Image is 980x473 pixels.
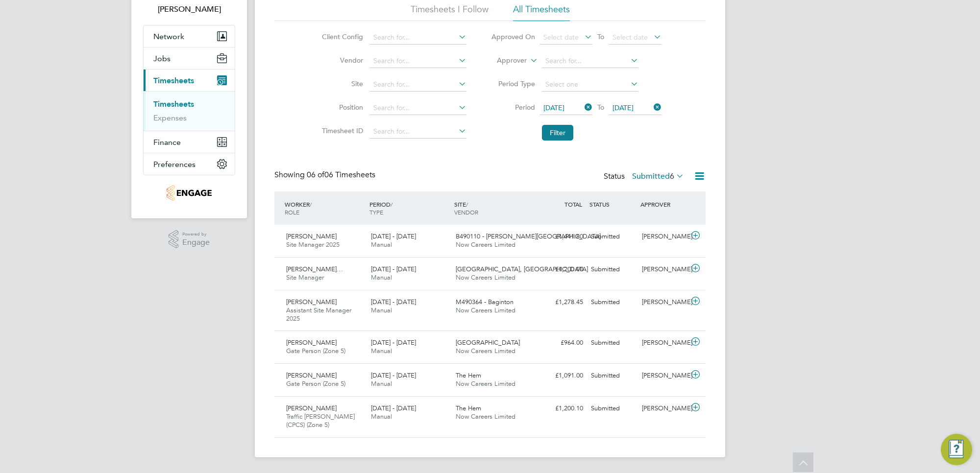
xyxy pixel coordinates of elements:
div: [PERSON_NAME] [638,294,689,310]
a: Go to home page [143,185,235,201]
span: Manual [371,306,392,314]
span: Jobs [153,54,171,63]
div: £1,200.00 [536,261,587,278]
div: £1,200.10 [536,401,587,417]
span: [PERSON_NAME] [286,404,337,412]
span: [GEOGRAPHIC_DATA] [456,338,520,347]
button: Preferences [144,153,235,175]
a: Timesheets [153,99,194,109]
div: Submitted [587,335,638,351]
div: Submitted [587,294,638,310]
span: Ben Dunnington [143,3,235,15]
span: / [466,200,468,208]
li: All Timesheets [513,3,570,21]
span: To [594,30,607,43]
span: [PERSON_NAME] [286,232,337,240]
span: Traffic [PERSON_NAME] (CPCS) (Zone 5) [286,412,355,429]
span: [DATE] - [DATE] [371,404,416,412]
label: Timesheet ID [319,126,363,135]
input: Search for... [370,31,466,45]
label: Period Type [491,79,535,88]
input: Select one [542,78,638,92]
div: Submitted [587,261,638,278]
span: Manual [371,379,392,388]
span: The Hem [456,371,481,379]
span: Manual [371,240,392,249]
span: 06 Timesheets [307,170,375,180]
span: [PERSON_NAME] [286,298,337,306]
label: Client Config [319,32,363,41]
span: B490110 - [PERSON_NAME][GEOGRAPHIC_DATA] [456,232,601,240]
span: TYPE [369,208,383,216]
div: [PERSON_NAME] [638,401,689,417]
button: Network [144,25,235,47]
div: APPROVER [638,195,689,213]
span: [DATE] - [DATE] [371,338,416,347]
label: Site [319,79,363,88]
span: TOTAL [564,200,582,208]
div: £1,091.00 [536,368,587,384]
span: Timesheets [153,76,194,85]
div: £1,441.80 [536,229,587,245]
span: [GEOGRAPHIC_DATA], [GEOGRAPHIC_DATA] [456,265,588,273]
span: [PERSON_NAME]… [286,265,343,273]
div: Status [604,170,686,184]
span: [DATE] - [DATE] [371,232,416,240]
span: / [391,200,392,208]
div: STATUS [587,195,638,213]
label: Approver [483,56,527,66]
span: Now Careers Limited [456,306,515,314]
span: [DATE] - [DATE] [371,265,416,273]
span: Manual [371,347,392,355]
span: Gate Person (Zone 5) [286,347,345,355]
label: Period [491,103,535,112]
div: £964.00 [536,335,587,351]
span: ROLE [285,208,299,216]
span: Site Manager 2025 [286,240,340,249]
span: Preferences [153,160,196,169]
span: Now Careers Limited [456,273,515,282]
span: Manual [371,412,392,421]
input: Search for... [542,54,638,68]
div: WORKER [282,195,367,221]
span: Network [153,32,184,41]
span: Powered by [182,230,210,238]
div: Timesheets [144,91,235,131]
div: [PERSON_NAME] [638,261,689,278]
button: Filter [542,125,573,141]
span: M490364 - Baginton [456,298,514,306]
span: Manual [371,273,392,282]
button: Timesheets [144,70,235,91]
span: Finance [153,138,181,147]
a: Powered byEngage [169,230,210,249]
li: Timesheets I Follow [411,3,489,21]
span: Now Careers Limited [456,347,515,355]
span: [DATE] - [DATE] [371,371,416,379]
span: 06 of [307,170,324,180]
img: nowcareers-logo-retina.png [167,185,212,201]
input: Search for... [370,54,466,68]
span: 6 [670,171,674,181]
div: [PERSON_NAME] [638,368,689,384]
span: [DATE] [543,103,564,112]
input: Search for... [370,101,466,115]
span: [PERSON_NAME] [286,371,337,379]
div: PERIOD [367,195,452,221]
span: / [310,200,312,208]
span: Site Manager [286,273,324,282]
button: Engage Resource Center [941,434,972,465]
span: Now Careers Limited [456,412,515,421]
div: [PERSON_NAME] [638,335,689,351]
span: To [594,101,607,114]
a: Expenses [153,113,187,122]
button: Finance [144,131,235,153]
span: [PERSON_NAME] [286,338,337,347]
span: Gate Person (Zone 5) [286,379,345,388]
span: The Hem [456,404,481,412]
label: Approved On [491,32,535,41]
label: Position [319,103,363,112]
span: [DATE] - [DATE] [371,298,416,306]
span: [DATE] [612,103,634,112]
div: £1,278.45 [536,294,587,310]
label: Submitted [632,171,684,181]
